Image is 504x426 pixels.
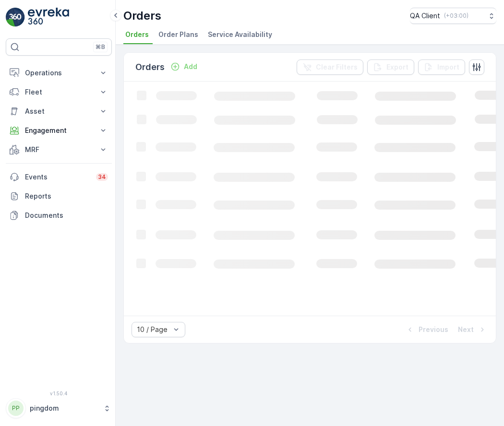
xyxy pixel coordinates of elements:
p: ( +03:00 ) [444,12,468,20]
button: PPpingdom [6,398,112,418]
p: Asset [25,106,93,116]
p: Fleet [25,87,93,97]
p: Import [437,62,459,72]
button: Engagement [6,121,112,140]
p: Clear Filters [316,62,358,72]
a: Documents [6,206,112,225]
p: Add [184,62,197,71]
p: MRF [25,145,93,154]
a: Reports [6,187,112,206]
img: logo [6,8,25,27]
button: Operations [6,63,112,83]
p: QA Client [410,11,440,21]
button: Add [167,61,201,72]
button: Asset [6,102,112,121]
button: MRF [6,140,112,159]
p: Orders [123,8,161,24]
button: QA Client(+03:00) [410,8,496,24]
p: Orders [135,60,165,74]
div: PP [8,401,24,416]
p: Operations [25,68,93,78]
p: Reports [25,191,108,201]
button: Export [367,59,414,75]
button: Clear Filters [297,59,363,75]
span: Orders [125,30,149,39]
p: 34 [98,173,106,181]
span: Order Plans [158,30,198,39]
button: Next [457,324,488,335]
p: Next [458,325,474,334]
button: Previous [404,324,449,335]
p: Events [25,172,90,182]
p: Documents [25,211,108,220]
a: Events34 [6,167,112,187]
p: Engagement [25,126,93,135]
img: logo_light-DOdMpM7g.png [28,8,69,27]
button: Import [418,59,465,75]
p: pingdom [30,403,98,413]
p: Export [386,62,408,72]
span: Service Availability [208,30,272,39]
span: v 1.50.4 [6,390,112,396]
button: Fleet [6,83,112,102]
p: ⌘B [96,43,105,51]
p: Previous [419,325,448,334]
